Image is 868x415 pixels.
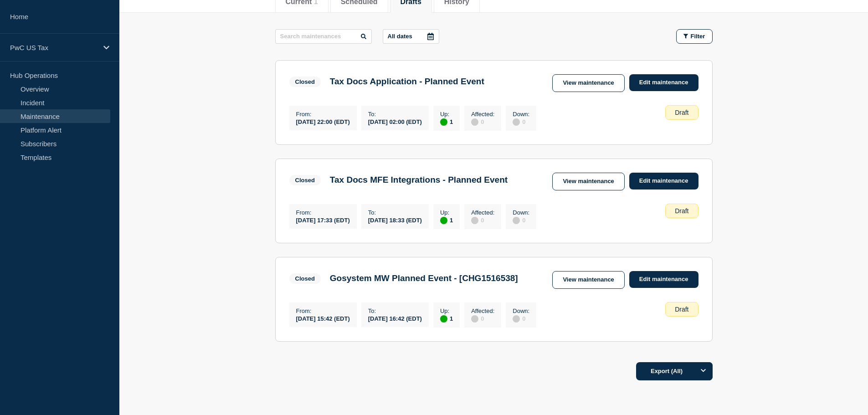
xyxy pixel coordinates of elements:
div: Closed [295,275,315,282]
div: 0 [513,216,529,224]
p: To : [368,307,422,314]
div: disabled [513,217,520,224]
div: disabled [471,315,478,323]
div: 1 [440,216,453,224]
p: Down : [513,111,529,118]
p: To : [368,209,422,216]
p: From : [296,307,350,314]
button: Filter [676,29,713,44]
div: disabled [471,118,478,126]
div: 0 [513,118,529,126]
div: Draft [665,302,698,317]
div: 0 [471,314,494,323]
a: View maintenance [552,271,624,289]
div: 0 [471,216,494,224]
button: Options [694,362,713,380]
div: up [440,217,447,224]
a: View maintenance [552,173,624,190]
h3: Tax Docs Application - Planned Event [330,77,484,87]
h3: Tax Docs MFE Integrations - Planned Event [330,175,508,185]
div: up [440,315,447,323]
div: [DATE] 18:33 (EDT) [368,216,422,224]
input: Search maintenances [275,29,372,44]
p: Up : [440,111,453,118]
p: Affected : [471,209,494,216]
div: 0 [471,118,494,126]
div: 0 [513,314,529,323]
button: Export (All) [636,362,713,380]
p: Down : [513,307,529,314]
p: All dates [388,33,412,40]
div: Draft [665,105,698,120]
p: From : [296,209,350,216]
button: All dates [383,29,439,44]
div: Closed [295,78,315,85]
div: up [440,118,447,126]
span: Filter [691,33,705,40]
p: Affected : [471,307,494,314]
p: To : [368,111,422,118]
div: Draft [665,204,698,218]
p: Down : [513,209,529,216]
p: Up : [440,307,453,314]
div: 1 [440,314,453,323]
div: disabled [471,217,478,224]
div: disabled [513,118,520,126]
a: View maintenance [552,74,624,92]
p: Up : [440,209,453,216]
a: Edit maintenance [629,271,699,288]
div: [DATE] 17:33 (EDT) [296,216,350,224]
h3: Gosystem MW Planned Event - [CHG1516538] [330,273,518,283]
div: [DATE] 22:00 (EDT) [296,118,350,125]
div: [DATE] 15:42 (EDT) [296,314,350,322]
div: disabled [513,315,520,323]
a: Edit maintenance [629,74,699,91]
div: Closed [295,177,315,184]
p: From : [296,111,350,118]
p: PwC US Tax [10,44,98,51]
div: [DATE] 02:00 (EDT) [368,118,422,125]
a: Edit maintenance [629,173,699,190]
div: 1 [440,118,453,126]
p: Affected : [471,111,494,118]
div: [DATE] 16:42 (EDT) [368,314,422,322]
